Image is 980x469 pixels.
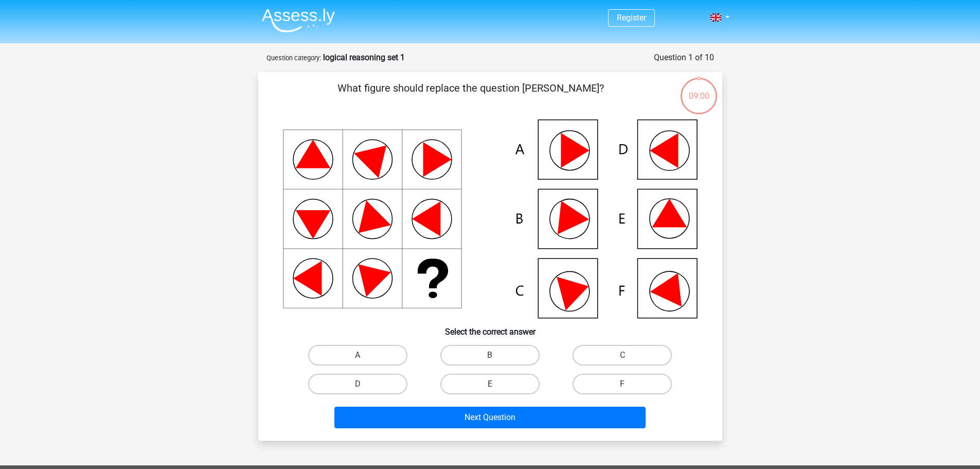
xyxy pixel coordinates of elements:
div: Question 1 of 10 [654,51,714,64]
div: 09:00 [680,77,718,102]
strong: logical reasoning set 1 [323,53,405,62]
label: F [573,374,672,394]
label: B [440,345,540,366]
small: Question category: [266,54,321,62]
label: C [573,345,672,366]
button: Next Question [334,407,646,428]
h6: Select the correct answer [275,319,706,337]
label: D [308,374,407,394]
img: Assessly [262,8,335,32]
label: E [440,374,540,394]
label: A [308,345,407,366]
a: Register [617,13,646,23]
p: What figure should replace the question [PERSON_NAME]? [275,80,667,111]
